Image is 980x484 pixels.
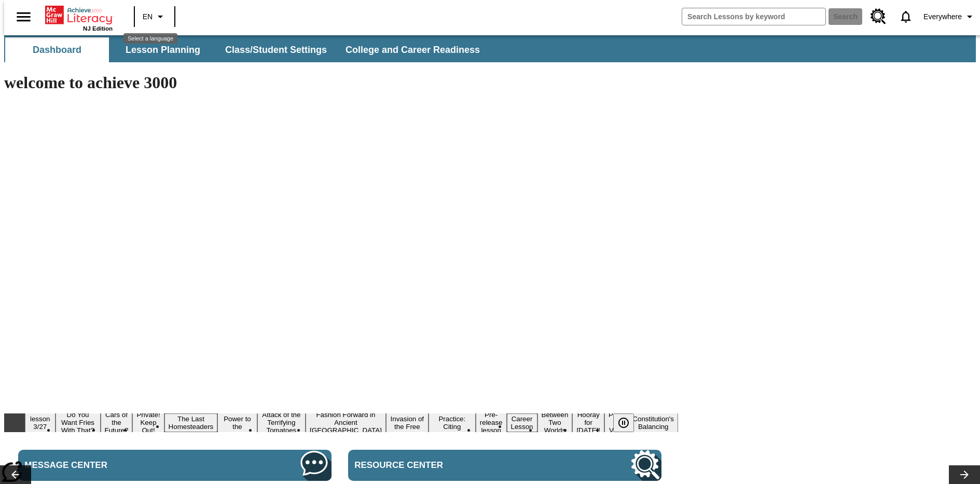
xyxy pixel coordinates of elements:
[613,413,634,432] button: Pause
[348,450,661,481] a: Resource Center, Will open in new tab
[5,37,109,62] button: Dashboard
[45,4,113,32] div: Home
[572,409,604,436] button: Slide 14 Hooray for Constitution Day!
[476,409,507,436] button: Slide 11 Pre-release lesson
[604,409,628,436] button: Slide 15 Point of View
[132,409,164,436] button: Slide 4 Private! Keep Out!
[123,33,177,44] div: Select a language
[138,7,171,26] button: Language: EN, Select a language
[111,37,215,62] button: Lesson Planning
[24,460,215,471] span: Message Center
[143,11,153,22] span: EN
[892,3,919,30] a: Notifications
[4,73,678,92] h1: welcome to achieve 3000
[923,11,962,22] span: Everywhere
[613,413,644,432] div: Pause
[306,409,386,436] button: Slide 8 Fashion Forward in Ancient Rome
[386,406,429,440] button: Slide 9 The Invasion of the Free CD
[83,25,113,32] span: NJ Edition
[537,409,573,436] button: Slide 13 Between Two Worlds
[8,2,39,32] button: Open side menu
[217,406,257,440] button: Slide 6 Solar Power to the People
[354,460,545,471] span: Resource Center
[4,37,489,62] div: SubNavbar
[56,409,101,436] button: Slide 2 Do You Want Fries With That?
[628,406,678,440] button: Slide 16 The Constitution's Balancing Act
[18,450,332,481] a: Message Center
[217,37,335,62] button: Class/Student Settings
[507,413,537,432] button: Slide 12 Career Lesson
[4,35,976,62] div: SubNavbar
[919,7,980,26] button: Profile/Settings
[25,406,56,440] button: Slide 1 Test lesson 3/27 en
[101,409,133,436] button: Slide 3 Cars of the Future?
[429,406,476,440] button: Slide 10 Mixed Practice: Citing Evidence
[864,3,892,31] a: Resource Center, Will open in new tab
[682,8,825,25] input: search field
[949,465,980,484] button: Lesson carousel, Next
[45,5,113,25] a: Home
[164,413,218,432] button: Slide 5 The Last Homesteaders
[337,37,488,62] button: College and Career Readiness
[257,409,306,436] button: Slide 7 Attack of the Terrifying Tomatoes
